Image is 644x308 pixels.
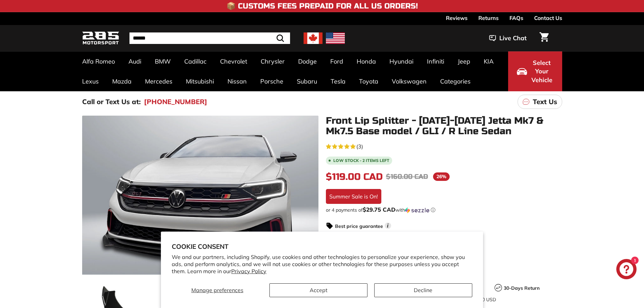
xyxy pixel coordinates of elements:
[179,71,221,91] a: Mitsubishi
[254,71,290,91] a: Porsche
[177,51,213,71] a: Cadillac
[172,283,263,297] button: Manage preferences
[509,12,523,24] a: FAQs
[122,51,148,71] a: Audi
[530,58,553,85] span: Select Your Vehicle
[446,12,468,24] a: Reviews
[383,51,420,71] a: Hyundai
[326,207,562,213] div: or 4 payments of with
[129,32,290,44] input: Search
[82,30,119,46] img: Logo_285_Motorsport_areodynamics_components
[213,51,254,71] a: Chevrolet
[499,34,527,43] span: Live Chat
[534,12,562,24] a: Contact Us
[148,51,177,71] a: BMW
[144,97,207,107] a: [PHONE_NUMBER]
[433,71,477,91] a: Categories
[138,71,179,91] a: Mercedes
[75,71,105,91] a: Lexus
[291,51,324,71] a: Dodge
[350,51,383,71] a: Honda
[226,2,418,10] h4: 📦 Customs Fees Prepaid for All US Orders!
[451,51,477,71] a: Jeep
[433,172,450,181] span: 26%
[508,51,562,91] button: Select Your Vehicle
[356,142,363,150] span: (3)
[420,51,451,71] a: Infiniti
[352,71,385,91] a: Toyota
[172,242,472,251] h2: Cookie consent
[477,51,500,71] a: KIA
[504,285,540,291] strong: 30-Days Return
[385,222,391,229] span: i
[326,116,562,137] h1: Front Lip Splitter - [DATE]-[DATE] Jetta Mk7 & Mk7.5 Base model / GLI / R Line Sedan
[535,27,553,50] a: Cart
[405,207,429,213] img: Sezzle
[480,30,535,47] button: Live Chat
[324,71,352,91] a: Tesla
[221,71,254,91] a: Nissan
[75,51,122,71] a: Alfa Romeo
[324,51,350,71] a: Ford
[326,142,562,150] a: 5.0 rating (3 votes)
[172,254,472,275] p: We and our partners, including Shopify, use cookies and other technologies to personalize your ex...
[191,287,243,293] span: Manage preferences
[374,283,472,297] button: Decline
[326,189,381,204] div: Summer Sale is On!
[533,97,557,107] p: Text Us
[518,95,562,109] a: Text Us
[326,171,383,183] span: $119.00 CAD
[385,71,433,91] a: Volkswagen
[290,71,324,91] a: Subaru
[335,223,383,229] strong: Best price guarantee
[326,207,562,213] div: or 4 payments of$29.75 CADwithSezzle Click to learn more about Sezzle
[478,12,499,24] a: Returns
[614,259,639,281] inbox-online-store-chat: Shopify online store chat
[254,51,291,71] a: Chrysler
[105,71,138,91] a: Mazda
[231,268,266,275] a: Privacy Policy
[269,283,367,297] button: Accept
[333,159,389,163] span: Low stock - 2 items left
[386,172,428,181] span: $160.00 CAD
[363,206,396,213] span: $29.75 CAD
[82,97,141,107] p: Call or Text Us at:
